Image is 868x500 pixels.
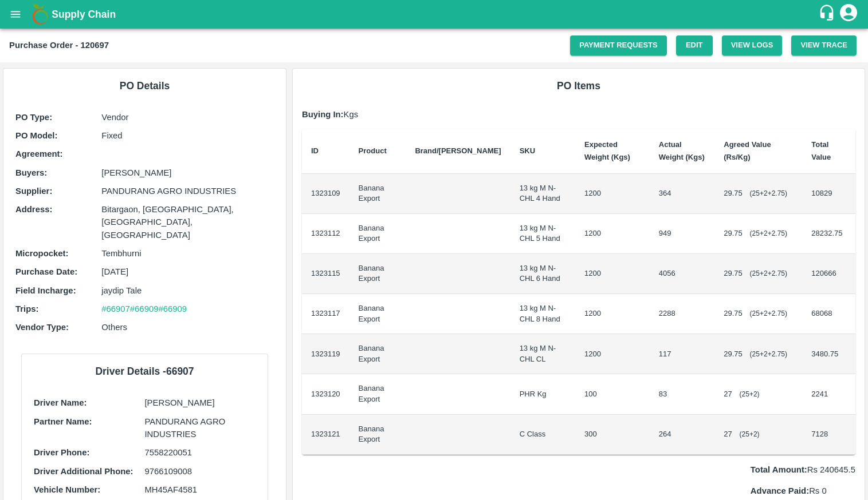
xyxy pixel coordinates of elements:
[13,78,277,94] h6: PO Details
[724,350,743,358] span: 29.75
[15,131,57,140] b: PO Model :
[15,267,77,276] b: Purchase Date :
[31,363,258,379] h6: Driver Details - 66907
[510,374,575,414] td: PHR Kg
[802,374,855,414] td: 2241
[584,140,630,161] b: Expected Weight (Kgs)
[650,174,714,214] td: 364
[101,111,274,124] p: Vendor
[802,254,855,294] td: 120666
[802,415,855,455] td: 7128
[158,304,187,314] a: #66909
[575,174,650,214] td: 1200
[415,146,501,155] b: Brand/[PERSON_NAME]
[349,214,406,254] td: Banana Export
[724,309,743,318] span: 29.75
[811,140,831,161] b: Total Value
[302,334,349,374] td: 1323119
[768,189,785,197] span: + 2.75
[750,189,787,197] span: ( 25 + 2 )
[34,467,133,476] b: Driver Additional Phone:
[510,254,575,294] td: 13 kg M N-CHL 6 Hand
[751,486,809,495] b: Advance Paid:
[740,390,760,398] span: ( 25 + 2 )
[15,323,69,332] b: Vendor Type :
[349,174,406,214] td: Banana Export
[9,41,109,50] b: Purchase Order - 120697
[15,249,68,258] b: Micropocket :
[359,146,387,155] b: Product
[750,350,787,358] span: ( 25 + 2 )
[302,294,349,334] td: 1323117
[650,374,714,414] td: 83
[802,174,855,214] td: 10829
[302,174,349,214] td: 1323109
[802,214,855,254] td: 28232.75
[130,304,159,314] a: #66909
[101,203,274,241] p: Bitargaon, [GEOGRAPHIC_DATA], [GEOGRAPHIC_DATA], [GEOGRAPHIC_DATA]
[724,229,743,237] span: 29.75
[15,205,52,214] b: Address :
[740,430,760,438] span: ( 25 + 2 )
[349,294,406,334] td: Banana Export
[302,108,855,121] p: Kgs
[144,465,255,478] p: 9766109008
[650,294,714,334] td: 2288
[101,247,274,260] p: Tembhurni
[768,269,785,277] span: + 2.75
[575,374,650,414] td: 100
[101,321,274,334] p: Others
[724,390,732,398] span: 27
[768,229,785,237] span: + 2.75
[510,415,575,455] td: C Class
[101,166,274,179] p: [PERSON_NAME]
[311,146,319,155] b: ID
[751,463,855,476] p: Rs 240645.5
[510,174,575,214] td: 13 kg M N-CHL 4 Hand
[52,9,116,20] b: Supply Chain
[15,304,38,314] b: Trips :
[575,214,650,254] td: 1200
[510,334,575,374] td: 13 kg M N-CHL CL
[724,140,771,161] b: Agreed Value (Rs/Kg)
[302,110,344,119] b: Buying In:
[349,334,406,374] td: Banana Export
[15,186,52,196] b: Supplier :
[101,129,274,142] p: Fixed
[101,265,274,278] p: [DATE]
[15,113,52,122] b: PO Type :
[144,396,255,409] p: [PERSON_NAME]
[510,214,575,254] td: 13 kg M N-CHL 5 Hand
[659,140,705,161] b: Actual Weight (Kgs)
[29,3,52,26] img: logo
[15,168,47,177] b: Buyers :
[750,229,787,237] span: ( 25 + 2 )
[650,214,714,254] td: 949
[2,1,29,27] button: open drawer
[34,417,92,426] b: Partner Name:
[768,309,785,318] span: + 2.75
[791,35,857,55] button: View Trace
[302,78,855,94] h6: PO Items
[818,4,838,25] div: customer-support
[802,294,855,334] td: 68068
[302,374,349,414] td: 1323120
[144,415,255,441] p: PANDURANG AGRO INDUSTRIES
[650,334,714,374] td: 117
[15,149,62,158] b: Agreement:
[101,304,130,314] a: #66907
[570,35,667,55] a: Payment Requests
[676,35,713,55] a: Edit
[722,35,783,55] button: View Logs
[575,415,650,455] td: 300
[15,286,76,295] b: Field Incharge :
[650,254,714,294] td: 4056
[34,398,87,407] b: Driver Name:
[650,415,714,455] td: 264
[751,485,855,497] p: Rs 0
[575,334,650,374] td: 1200
[349,254,406,294] td: Banana Export
[302,254,349,294] td: 1323115
[349,374,406,414] td: Banana Export
[510,294,575,334] td: 13 kg M N-CHL 8 Hand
